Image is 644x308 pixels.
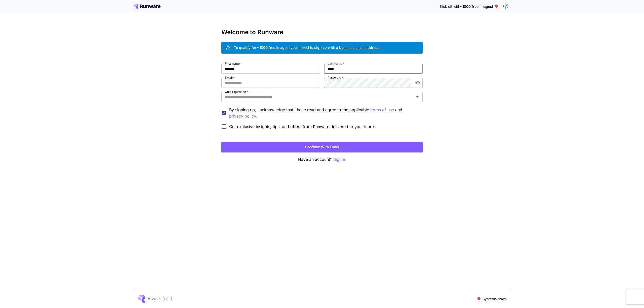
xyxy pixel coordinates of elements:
[370,107,394,113] p: terms of use
[225,61,242,66] label: First name
[328,75,344,80] label: Password
[460,4,499,9] span: ~1000 free images! 🎈
[221,142,423,152] button: Continue with email
[225,75,235,80] label: Email
[221,156,423,163] p: Have an account?
[333,156,346,163] button: Sign in
[221,29,423,36] h3: Welcome to Runware
[229,113,257,119] button: By signing up, I acknowledge that I have read and agree to the applicable terms of use and
[482,296,507,301] p: Systems down
[225,90,248,94] label: Quick question
[414,93,421,100] button: Open
[229,107,419,119] p: By signing up, I acknowledge that I have read and agree to the applicable and
[501,1,511,11] button: In order to qualify for free credit, you need to sign up with a business email address and click ...
[229,113,257,119] p: privacy policy.
[328,61,344,66] label: Last name
[229,124,376,130] span: Get exclusive insights, tips, and offers from Runware delivered to your inbox.
[234,45,380,50] div: To qualify for ~1000 free images, you’ll need to sign up with a business email address.
[147,296,172,301] p: © 2025, [URL]
[413,78,422,87] button: toggle password visibility
[370,107,394,113] button: By signing up, I acknowledge that I have read and agree to the applicable and privacy policy.
[440,4,460,9] span: Kick off with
